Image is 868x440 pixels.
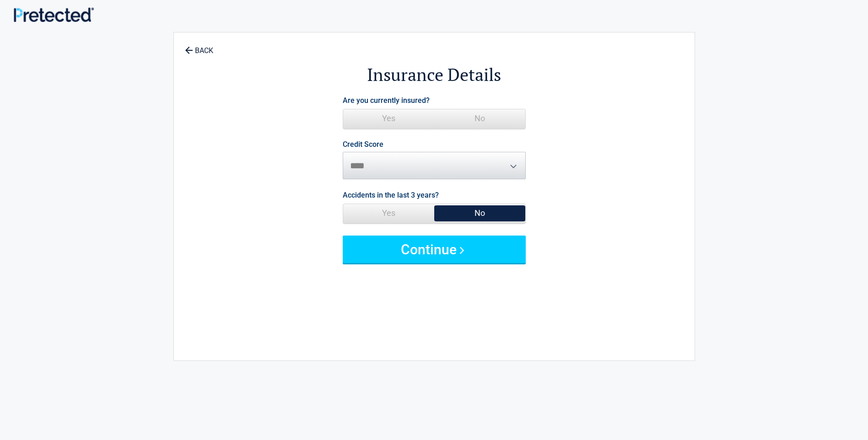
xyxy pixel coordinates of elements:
[434,109,525,128] span: No
[14,7,94,22] img: Main Logo
[343,189,439,201] label: Accidents in the last 3 years?
[343,141,383,148] label: Credit Score
[343,94,430,107] label: Are you currently insured?
[224,63,644,86] h2: Insurance Details
[183,38,215,54] a: BACK
[343,236,526,263] button: Continue
[434,204,525,222] span: No
[343,204,434,222] span: Yes
[343,109,434,128] span: Yes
